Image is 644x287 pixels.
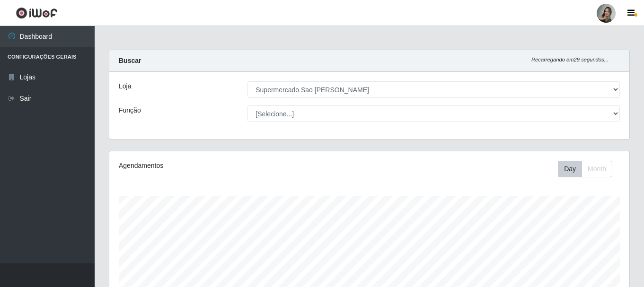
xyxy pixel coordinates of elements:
div: Toolbar with button groups [558,161,620,177]
i: Recarregando em 29 segundos... [531,57,609,62]
label: Loja [119,81,131,91]
div: First group [558,161,612,177]
button: Day [558,161,582,177]
strong: Buscar [119,57,141,64]
img: CoreUI Logo [16,7,58,19]
label: Função [119,105,141,115]
div: Agendamentos [119,161,319,171]
button: Month [582,161,612,177]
